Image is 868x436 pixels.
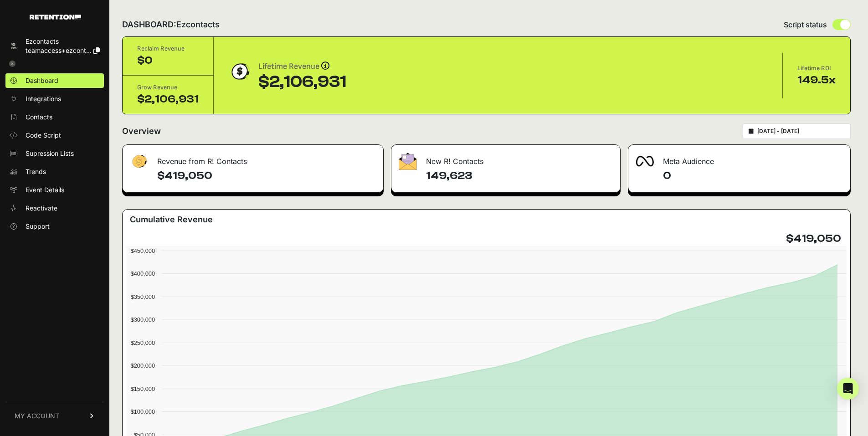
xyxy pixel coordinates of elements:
img: fa-envelope-19ae18322b30453b285274b1b8af3d052b27d846a4fbe8435d1a52b978f639a2.png [399,153,417,170]
text: $250,000 [131,339,155,346]
h4: 0 [663,169,843,183]
img: fa-meta-2f981b61bb99beabf952f7030308934f19ce035c18b003e963880cc3fabeebb7.png [636,156,654,167]
h4: $419,050 [157,169,376,183]
span: MY ACCOUNT [15,411,59,421]
span: teamaccess+ezcont... [26,46,92,54]
div: Reclaim Revenue [137,44,199,53]
span: Dashboard [26,76,58,85]
div: 149.5x [797,73,836,87]
span: Contacts [26,113,52,122]
span: Supression Lists [26,149,74,158]
span: Trends [26,167,46,176]
div: Lifetime Revenue [258,60,346,73]
span: Code Script [26,131,61,140]
a: Supression Lists [5,146,104,161]
text: $350,000 [131,293,155,300]
div: Lifetime ROI [797,64,836,73]
span: Ezcontacts [176,20,220,29]
div: $2,106,931 [137,92,199,107]
h2: DASHBOARD: [122,18,220,31]
div: $0 [137,53,199,68]
div: $2,106,931 [258,73,346,91]
text: $450,000 [131,247,155,254]
h4: $419,050 [786,231,841,246]
a: Integrations [5,92,104,106]
img: fa-dollar-13500eef13a19c4ab2b9ed9ad552e47b0d9fc28b02b83b90ba0e00f96d6372e9.png [130,153,148,170]
div: Meta Audience [628,145,850,172]
a: Support [5,219,104,234]
a: Ezcontacts teamaccess+ezcont... [5,34,104,58]
a: Reactivate [5,201,104,215]
text: $150,000 [131,385,155,392]
div: Ezcontacts [26,37,100,46]
span: Event Details [26,185,64,195]
a: Dashboard [5,73,104,88]
div: Revenue from R! Contacts [123,145,383,172]
img: Retention.com [30,15,81,20]
h4: 149,623 [426,169,612,183]
a: MY ACCOUNT [5,402,104,430]
h3: Cumulative Revenue [130,213,213,226]
text: $200,000 [131,362,155,369]
a: Contacts [5,110,104,124]
a: Code Script [5,128,104,143]
span: Reactivate [26,204,57,213]
span: Script status [784,19,827,30]
div: New R! Contacts [391,145,620,172]
text: $300,000 [131,316,155,323]
text: $400,000 [131,270,155,277]
a: Event Details [5,183,104,197]
h2: Overview [122,125,161,138]
div: Open Intercom Messenger [837,378,859,400]
span: Support [26,222,50,231]
text: $100,000 [131,408,155,415]
img: dollar-coin-05c43ed7efb7bc0c12610022525b4bbbb207c7efeef5aecc26f025e68dcafac9.png [228,60,251,83]
span: Integrations [26,94,61,103]
a: Trends [5,164,104,179]
div: Grow Revenue [137,83,199,92]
